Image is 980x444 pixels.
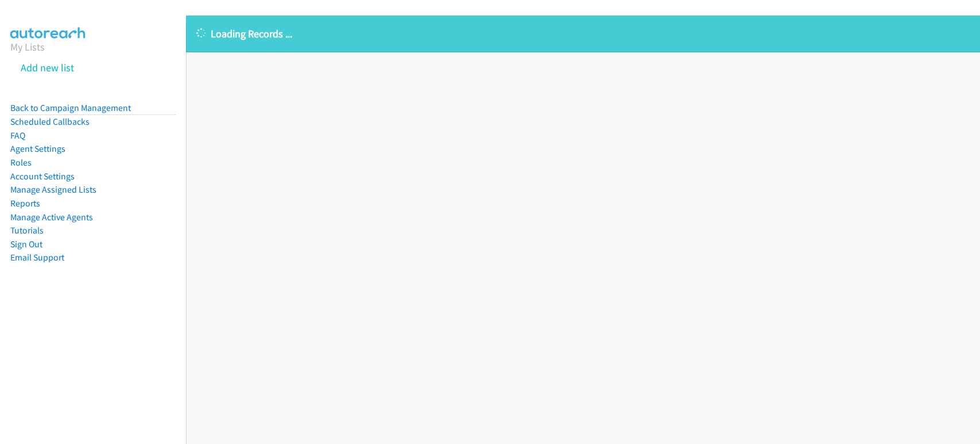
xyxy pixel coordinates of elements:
[196,26,970,41] p: Loading Records ...
[21,61,74,74] a: Add new list
[10,225,44,236] a: Tutorials
[10,157,32,168] a: Roles
[10,239,42,250] a: Sign Out
[10,143,65,154] a: Agent Settings
[10,171,75,182] a: Account Settings
[10,116,90,127] a: Scheduled Callbacks
[10,130,25,141] a: FAQ
[10,198,40,209] a: Reports
[10,184,96,195] a: Manage Assigned Lists
[10,40,45,53] a: My Lists
[10,102,131,113] a: Back to Campaign Management
[10,252,64,263] a: Email Support
[10,212,93,223] a: Manage Active Agents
